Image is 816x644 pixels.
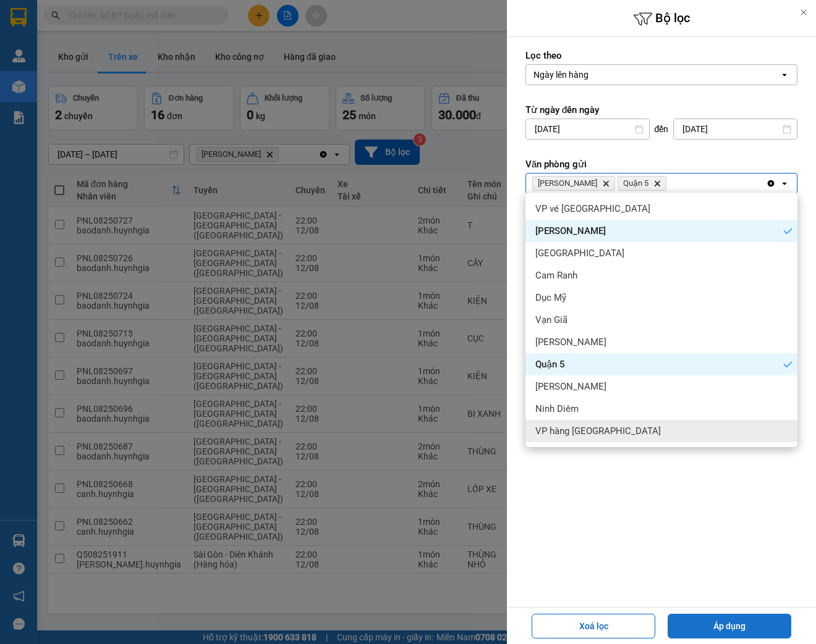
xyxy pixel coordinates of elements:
[535,358,565,370] span: Quận 5
[535,314,567,326] span: Vạn Giã
[535,291,566,304] span: Dục Mỹ
[535,269,577,282] span: Cam Ranh
[535,203,650,215] span: VP vé [GEOGRAPHIC_DATA]
[538,178,597,188] span: Phạm Ngũ Lão
[532,614,655,638] button: Xoá lọc
[507,9,816,28] h6: Bộ lọc
[535,403,579,415] span: Ninh Diêm
[535,225,606,237] span: [PERSON_NAME]
[525,49,797,62] label: Lọc theo
[532,176,615,191] span: Phạm Ngũ Lão, close by backspace
[653,180,661,187] svg: Delete
[525,158,797,170] label: Văn phòng gửi
[535,425,661,437] span: VP hàng [GEOGRAPHIC_DATA]
[525,104,797,116] label: Từ ngày đến ngày
[590,69,591,81] input: Selected Ngày lên hàng.
[602,180,610,187] svg: Delete
[535,247,624,259] span: [GEOGRAPHIC_DATA]
[780,178,789,188] svg: open
[669,177,670,190] input: Selected Phạm Ngũ Lão, Quận 5.
[533,69,589,81] div: Ngày lên hàng
[525,193,797,447] ul: Menu
[618,176,666,191] span: Quận 5, close by backspace
[535,380,606,393] span: [PERSON_NAME]
[623,178,648,188] span: Quận 5
[674,119,797,139] input: Select a date.
[655,123,669,135] span: đến
[526,119,649,139] input: Select a date.
[668,614,791,638] button: Áp dụng
[766,178,776,188] svg: Clear all
[780,70,789,80] svg: open
[535,336,606,348] span: [PERSON_NAME]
